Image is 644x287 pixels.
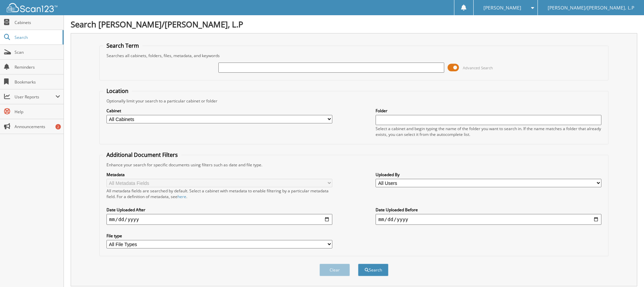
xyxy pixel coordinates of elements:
[376,214,601,225] input: end
[15,20,60,25] span: Cabinets
[15,49,60,55] span: Scan
[55,124,61,129] div: 2
[103,98,605,104] div: Optionally limit your search to a particular cabinet or folder
[106,172,332,177] label: Metadata
[376,108,601,114] label: Folder
[15,94,55,100] span: User Reports
[106,207,332,213] label: Date Uploaded After
[15,124,60,129] span: Announcements
[463,65,493,70] span: Advanced Search
[15,79,60,85] span: Bookmarks
[177,194,186,199] a: here
[103,42,142,49] legend: Search Term
[106,233,332,239] label: File type
[71,19,637,30] h1: Search [PERSON_NAME]/[PERSON_NAME], L.P
[103,162,605,168] div: Enhance your search for specific documents using filters such as date and file type.
[7,3,57,12] img: scan123-logo-white.svg
[376,207,601,213] label: Date Uploaded Before
[106,214,332,225] input: start
[319,264,350,276] button: Clear
[15,64,60,70] span: Reminders
[103,53,605,58] div: Searches all cabinets, folders, files, metadata, and keywords
[106,108,332,114] label: Cabinet
[106,188,332,199] div: All metadata fields are searched by default. Select a cabinet with metadata to enable filtering b...
[103,87,132,95] legend: Location
[376,172,601,177] label: Uploaded By
[548,6,634,10] span: [PERSON_NAME]/[PERSON_NAME], L.P
[358,264,388,276] button: Search
[376,126,601,137] div: Select a cabinet and begin typing the name of the folder you want to search in. If the name match...
[483,6,521,10] span: [PERSON_NAME]
[15,34,59,40] span: Search
[103,151,181,159] legend: Additional Document Filters
[15,109,60,115] span: Help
